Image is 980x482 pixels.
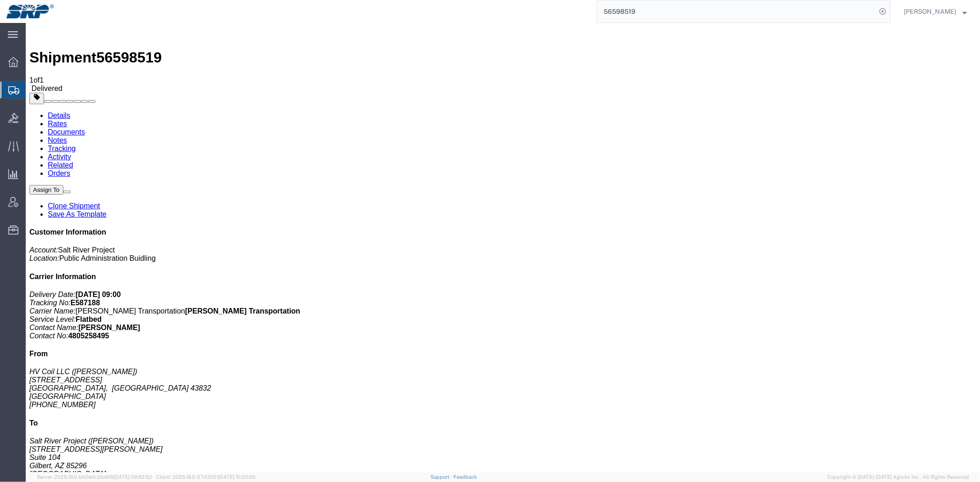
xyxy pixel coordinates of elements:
[26,23,980,472] iframe: FS Legacy Container
[156,474,255,480] span: Client: 2025.18.0-27d3021
[218,474,255,480] span: [DATE] 10:20:09
[903,6,967,17] button: [PERSON_NAME]
[597,0,876,22] input: Search for shipment number, reference number
[827,473,969,481] span: Copyright © [DATE]-[DATE] Agistix Inc., All Rights Reserved
[37,474,152,480] span: Server: 2025.18.0-bb0e0c2bd68
[904,6,956,17] span: Marissa Camacho
[453,474,477,480] a: Feedback
[6,5,54,18] img: logo
[431,474,453,480] a: Support
[113,474,152,480] span: [DATE] 09:52:52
